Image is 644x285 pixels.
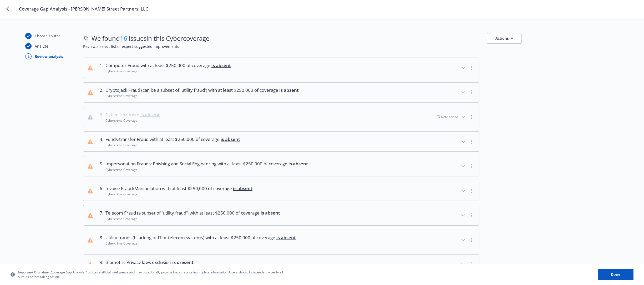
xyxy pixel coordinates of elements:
[233,185,252,191] span: is absent
[83,132,479,152] button: 4.Funds-transfer Fraud with at least $250,000 of coverage is absentCybercrime Coverage
[211,62,231,68] span: is absent
[97,62,103,74] div: 1 .
[97,160,103,172] div: 5 .
[83,58,479,78] button: 1.Computer Fraud with at least $250,000 of coverage is absentCybercrime Coverage
[105,160,308,167] span: Impersonation Frauds: Phishing and Social Engineering with at least $250,000 of coverage
[92,34,209,43] span: We found issues in this Cyber coverage
[105,62,231,69] span: Computer Fraud with at least $250,000 of coverage
[18,270,286,279] span: Coverage Gap Analysis™ utilizes artificial intelligence and may occasionally provide inaccurate o...
[105,87,299,94] span: Cryptojack Fraud (can be a subset of 'utility fraud') with at least $250,000 of coverage
[105,111,160,118] span: Cyber Terrorism
[437,115,458,119] div: Note added
[83,230,479,250] button: 8.Utility frauds (hijacking of IT or telecom systems) with at least $250,000 of coverage is absen...
[487,33,522,44] button: Actions
[35,54,63,59] div: Review analysis
[105,94,299,98] div: Cybercrime Coverage
[105,118,160,123] div: Cybercrime Coverage
[276,235,296,241] span: is absent
[120,34,127,43] span: 16
[97,234,103,246] div: 8 .
[105,210,280,216] span: Telecom Fraud (a subset of 'utility fraud') with at least $250,000 of coverage
[598,269,633,280] button: Done
[105,69,231,73] div: Cybercrime Coverage
[18,270,51,274] span: Important Disclaimer:
[83,181,479,201] button: 6.Invoice Fraud/Manipulation with at least $250,000 of coverage is absentCybercrime Coverage
[83,205,479,225] button: 7.Telecom Fraud (a subset of 'utility fraud') with at least $250,000 of coverage is absentCybercr...
[83,44,619,49] span: Review a select list of expert-suggested improvements
[279,87,299,93] span: is absent
[35,43,48,49] div: Analyze
[25,53,32,59] div: 3
[611,272,620,277] span: Done
[261,210,280,216] span: is absent
[97,87,103,98] div: 2 .
[97,210,103,221] div: 7 .
[105,185,252,192] span: Invoice Fraud/Manipulation with at least $250,000 of coverage
[83,156,479,176] button: 5.Impersonation Frauds: Phishing and Social Engineering with at least $250,000 of coverage is abs...
[487,33,522,44] button: Actions
[83,83,479,103] button: 2.Cryptojack Fraud (can be a subset of 'utility fraud') with at least $250,000 of coverage is abs...
[105,234,296,241] span: Utility frauds (hijacking of IT or telecom systems) with at least $250,000 of coverage
[105,217,280,221] div: Cybercrime Coverage
[105,259,194,266] span: Biometric Privacy laws exclusion
[97,259,103,271] div: 9 .
[105,136,240,143] span: Funds-transfer Fraud with at least $250,000 of coverage
[105,143,240,147] div: Cybercrime Coverage
[140,111,160,118] span: is absent
[83,107,479,127] button: 3.Cyber Terrorism is absentCybercrime CoverageNote added
[172,259,194,265] span: is present
[97,111,103,123] div: 3 .
[105,167,308,172] div: Cybercrime Coverage
[19,6,148,12] span: Coverage Gap Analysis - [PERSON_NAME] Street Partners, LLC
[97,185,103,197] div: 6 .
[105,192,252,196] div: Cybercrime Coverage
[97,136,103,147] div: 4 .
[221,136,240,142] span: is absent
[288,161,308,167] span: is absent
[83,255,479,275] button: 9.Biometric Privacy laws exclusion is presentExclusions
[35,33,60,39] div: Choose source
[105,241,296,246] div: Cybercrime Coverage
